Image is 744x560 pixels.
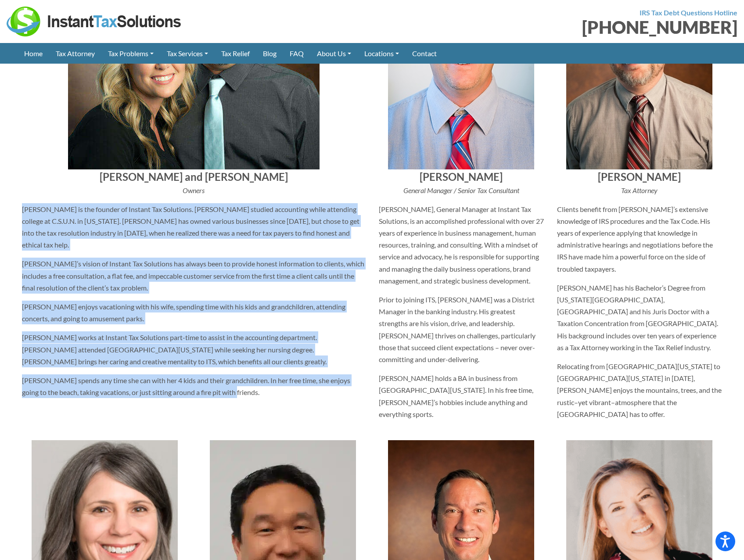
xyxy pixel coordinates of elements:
[22,374,366,398] p: [PERSON_NAME] spends any time she can with her 4 kids and their grandchildren. In her free time, ...
[621,186,658,194] i: Tax Attorney
[160,43,215,64] a: Tax Services
[640,8,737,17] strong: IRS Tax Debt Questions Hotline
[379,372,544,420] p: [PERSON_NAME] holds a BA in business from [GEOGRAPHIC_DATA][US_STATE]. In his free time, [PERSON_...
[183,186,205,194] i: Owners
[557,203,722,275] p: Clients benefit from [PERSON_NAME]’s extensive knowledge of IRS procedures and the Tax Code. His ...
[22,203,366,251] p: [PERSON_NAME] is the founder of Instant Tax Solutions. [PERSON_NAME] studied accounting while att...
[379,203,544,287] p: [PERSON_NAME], General Manager at Instant Tax Solutions, is an accomplished professional with ove...
[22,169,366,184] h4: [PERSON_NAME] and [PERSON_NAME]
[310,43,358,64] a: About Us
[7,16,182,25] a: Instant Tax Solutions Logo
[557,282,722,353] p: [PERSON_NAME] has his Bachelor’s Degree from [US_STATE][GEOGRAPHIC_DATA], [GEOGRAPHIC_DATA] and h...
[22,258,366,294] p: [PERSON_NAME]’s vision of Instant Tax Solutions has always been to provide honest information to ...
[22,301,366,324] p: [PERSON_NAME] enjoys vacationing with his wife, spending time with his kids and grandchildren, at...
[379,18,738,36] div: [PHONE_NUMBER]
[215,43,256,64] a: Tax Relief
[379,169,544,184] h4: [PERSON_NAME]
[557,169,722,184] h4: [PERSON_NAME]
[7,7,182,36] img: Instant Tax Solutions Logo
[379,294,544,365] p: Prior to joining ITS, [PERSON_NAME] was a District Manager in the banking industry. His greatest ...
[557,360,722,420] p: Relocating from [GEOGRAPHIC_DATA][US_STATE] to [GEOGRAPHIC_DATA][US_STATE] in [DATE], [PERSON_NAM...
[406,43,443,64] a: Contact
[283,43,310,64] a: FAQ
[101,43,160,64] a: Tax Problems
[18,43,49,64] a: Home
[358,43,406,64] a: Locations
[22,331,366,367] p: [PERSON_NAME] works at Instant Tax Solutions part-time to assist in the accounting department. [P...
[403,186,519,194] i: General Manager / Senior Tax Consultant
[49,43,101,64] a: Tax Attorney
[256,43,283,64] a: Blog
